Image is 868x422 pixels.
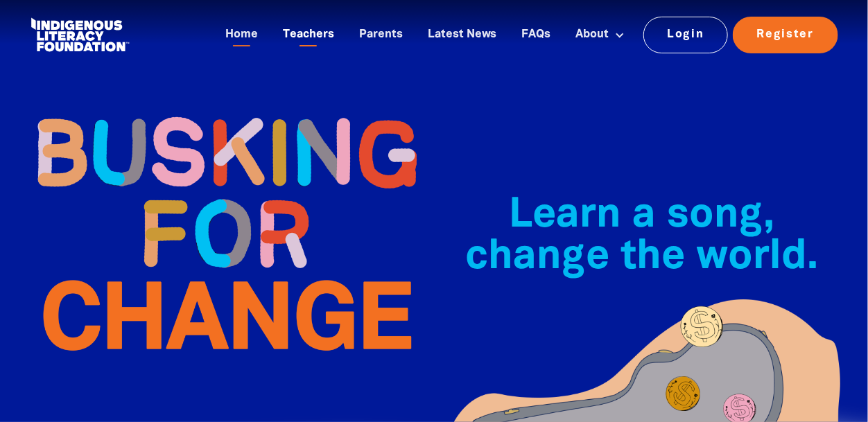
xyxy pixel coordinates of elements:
[217,24,266,46] a: Home
[643,17,729,53] a: Login
[275,24,342,46] a: Teachers
[568,24,633,46] a: About
[466,197,819,276] span: Learn a song, change the world.
[733,17,838,53] a: Register
[351,24,411,46] a: Parents
[514,24,559,46] a: FAQs
[419,24,505,46] a: Latest News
